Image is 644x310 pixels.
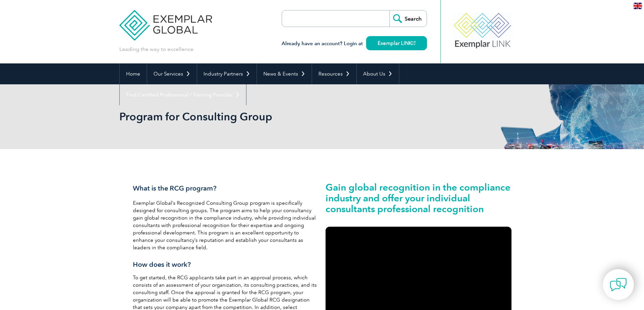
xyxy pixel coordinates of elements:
[610,276,627,293] img: contact-chat.png
[133,260,319,269] h3: How does it work?
[133,199,319,251] p: Exemplar Global’s Recognized Consulting Group program is specifically designed for consulting gro...
[312,63,356,84] a: Resources
[412,41,415,45] img: open_square.png
[634,3,642,9] img: en
[366,36,427,50] a: Exemplar LINK
[119,46,193,53] p: Leading the way to excellence
[120,63,147,84] a: Home
[282,39,427,48] h3: Already have an account? Login at
[133,184,216,192] span: What is the RCG program?
[197,63,257,84] a: Industry Partners
[357,63,399,84] a: About Us
[147,63,197,84] a: Our Services
[119,111,403,122] h2: Program for Consulting Group
[326,182,511,214] h2: Gain global recognition in the compliance industry and offer your individual consultants professi...
[257,63,312,84] a: News & Events
[120,84,246,105] a: Find Certified Professional / Training Provider
[389,10,427,27] input: Search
